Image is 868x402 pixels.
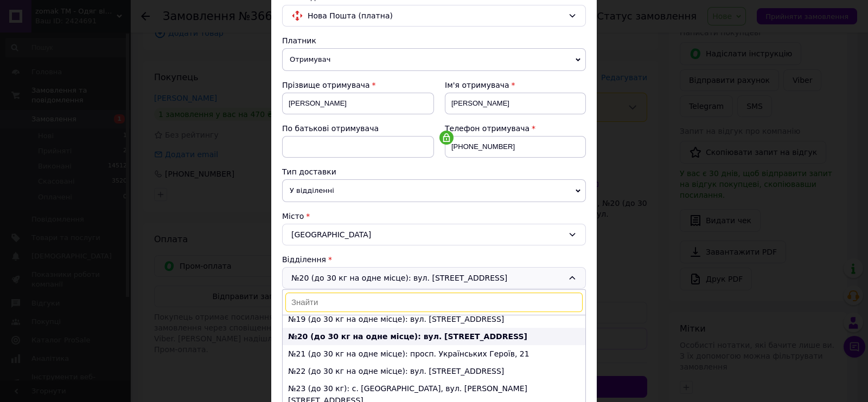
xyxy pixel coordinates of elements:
span: Ім'я отримувача [445,81,509,89]
div: №20 (до 30 кг на одне місце): вул. [STREET_ADDRESS] [282,267,586,289]
span: Платник [282,36,316,45]
div: [GEOGRAPHIC_DATA] [282,224,586,245]
span: Отримувач [282,48,586,71]
li: №22 (до 30 кг на одне місце): вул. [STREET_ADDRESS] [283,362,585,380]
input: Знайти [285,293,583,312]
span: По батькові отримувача [282,124,379,133]
b: №20 (до 30 кг на одне місце): вул. [STREET_ADDRESS] [288,332,527,341]
span: Прізвище отримувача [282,81,370,89]
input: +380 [445,136,586,158]
span: Нова Пошта (платна) [308,10,564,22]
li: №19 (до 30 кг на одне місце): вул. [STREET_ADDRESS] [283,310,585,328]
span: У відділенні [282,179,586,202]
li: №21 (до 30 кг на одне місце): просп. Українських Героїв, 21 [283,345,585,362]
span: Тип доставки [282,167,336,176]
div: Місто [282,211,586,222]
div: Відділення [282,254,586,265]
span: Телефон отримувача [445,124,529,133]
